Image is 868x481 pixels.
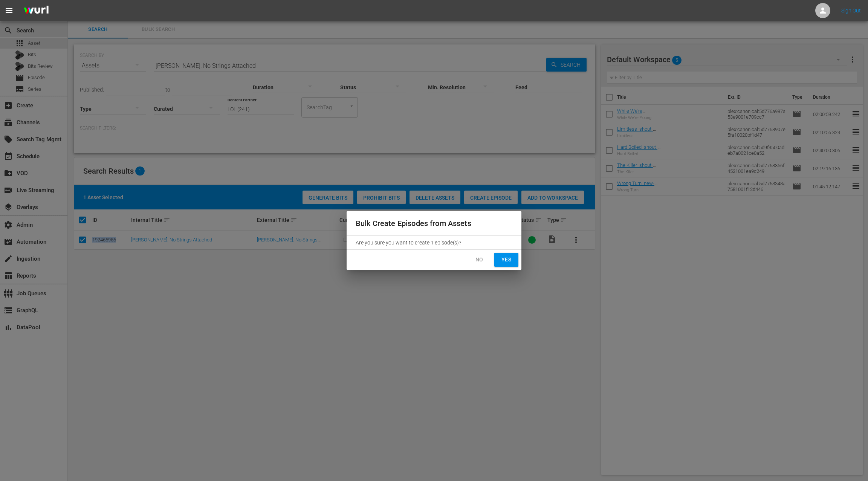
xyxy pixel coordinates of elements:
img: ans4CAIJ8jUAAAAAAAAAAAAAAAAAAAAAAAAgQb4GAAAAAAAAAAAAAAAAAAAAAAAAJMjXAAAAAAAAAAAAAAAAAAAAAAAAgAT5G... [18,2,54,20]
h2: Bulk Create Episodes from Assets [356,217,512,229]
button: No [467,253,491,267]
a: Sign Out [841,8,861,14]
div: Are you sure you want to create 1 episode(s)? [347,236,521,249]
span: menu [5,6,14,15]
span: Yes [500,255,512,264]
button: Yes [494,253,518,267]
span: No [473,255,485,264]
